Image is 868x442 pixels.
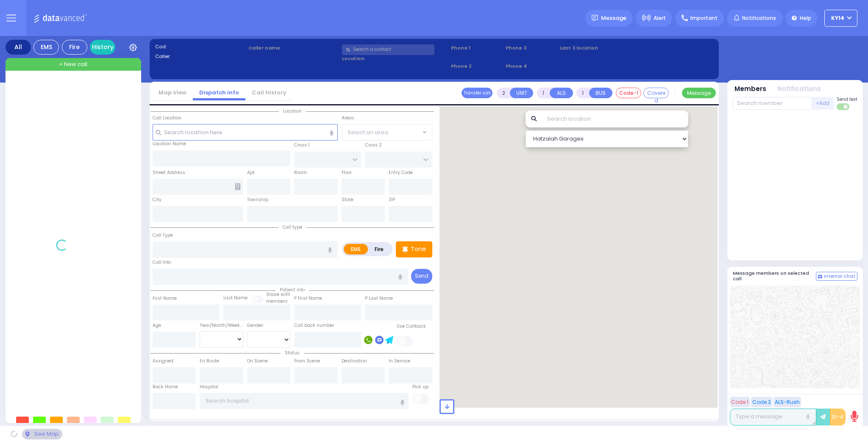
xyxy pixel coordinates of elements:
[342,358,367,365] label: Destination
[342,44,434,55] input: Search a contact
[742,14,776,22] span: Notifications
[654,14,666,22] span: Alert
[248,44,339,52] label: Caller name
[800,14,811,22] span: Help
[33,40,59,55] div: EMS
[294,358,320,365] label: From Scene
[294,142,309,149] label: Cross 1
[153,322,161,329] label: Age
[342,196,353,203] label: State
[153,259,171,266] label: Call Info
[153,115,181,122] label: Call Location
[389,196,395,203] label: ZIP
[730,397,750,407] button: Code 1
[510,88,533,98] button: UNIT
[462,88,492,98] button: Transfer call
[247,169,255,176] label: Apt
[592,15,598,21] img: message.svg
[818,275,822,279] img: comment-alt.png
[193,88,245,97] a: Dispatch info
[411,269,432,284] button: Send
[690,14,718,22] span: Important
[412,384,428,390] label: Pick up
[816,272,857,281] button: Internal Chat
[153,169,185,176] label: Street Address
[550,88,573,98] button: ALS
[342,55,448,62] label: Location
[589,88,612,98] button: BUS
[348,128,388,137] span: Select an area
[542,110,688,127] input: Search location
[153,295,177,302] label: First Name
[153,196,161,203] label: City
[153,384,178,390] label: Back Home
[773,397,801,407] button: ALS-Rush
[344,244,368,254] label: EMS
[294,169,307,176] label: Room
[506,63,557,70] span: Phone 4
[342,115,354,122] label: Areas
[294,322,334,329] label: Call back number
[451,63,503,70] span: Phone 2
[411,245,426,254] p: Tone
[266,298,288,304] span: members
[153,232,173,239] label: Call Type
[245,88,293,97] a: Call History
[200,358,219,365] label: En Route
[247,322,263,329] label: Gender
[365,142,382,149] label: Cross 2
[342,169,352,176] label: Floor
[275,287,309,293] span: Patient info
[153,124,338,140] input: Search location here
[734,84,766,94] button: Members
[266,291,290,298] small: Share with
[643,88,669,98] button: Covered
[616,88,641,98] button: Code-1
[824,10,857,27] button: KY14
[153,358,173,365] label: Assigned
[6,40,31,55] div: All
[155,53,246,60] label: Caller:
[294,295,322,302] label: P First Name
[682,88,716,98] button: Message
[824,273,855,279] span: Internal Chat
[155,43,246,50] label: Cad:
[247,358,268,365] label: On Scene
[733,97,812,110] input: Search member
[451,44,503,52] span: Phone 1
[281,350,304,356] span: Status
[389,358,410,365] label: In Service
[200,384,218,390] label: Hospital
[837,96,857,102] span: Send text
[837,102,850,111] label: Turn off text
[367,244,391,254] label: Fire
[506,44,557,52] span: Phone 3
[279,108,306,114] span: Location
[365,295,393,302] label: P Last Name
[223,295,248,301] label: Last Name
[560,44,637,52] label: Last 3 location
[601,14,626,22] span: Message
[200,322,243,329] div: Year/Month/Week/Day
[389,169,413,176] label: Entry Code
[59,60,87,69] span: + New call
[90,40,115,55] a: History
[831,14,844,22] span: KY14
[200,393,409,409] input: Search hospital
[235,183,241,190] span: Other building occupants
[278,224,306,230] span: Call type
[733,271,816,282] h5: Message members on selected call
[153,141,186,147] label: Location Name
[751,397,772,407] button: Code 2
[62,40,87,55] div: Fire
[247,196,268,203] label: Township
[397,323,426,330] label: Use Callback
[33,13,90,23] img: Logo
[777,84,821,94] button: Notifications
[22,429,62,439] div: See map
[152,88,193,97] a: Map View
